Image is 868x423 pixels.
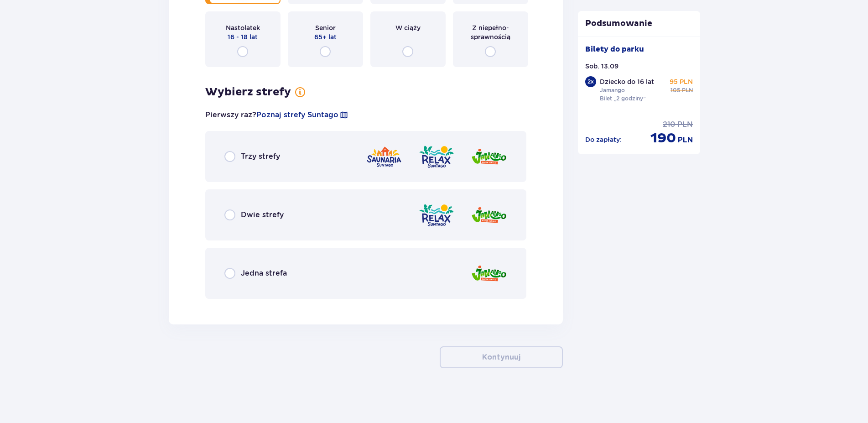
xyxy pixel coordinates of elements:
p: 210 [663,120,676,130]
img: zone logo [471,144,507,170]
img: zone logo [418,202,455,228]
img: zone logo [471,202,507,228]
p: W ciąży [395,23,421,32]
div: 2 x [585,76,596,87]
button: Kontynuuj [440,346,563,368]
p: Trzy strefy [241,151,280,162]
p: PLN [677,120,693,130]
p: Do zapłaty : [585,135,622,144]
p: Sob. 13.09 [585,62,619,71]
img: zone logo [366,144,402,170]
p: 105 [670,86,680,94]
p: Jedna strefa [241,268,287,278]
p: Pierwszy raz? [205,110,348,120]
img: zone logo [471,261,507,287]
p: 16 - 18 lat [228,32,258,42]
p: 65+ lat [314,32,337,42]
p: Z niepełno­sprawnością [461,23,520,42]
p: Bilet „2 godziny” [600,94,646,103]
a: Poznaj strefy Suntago [256,110,338,120]
img: zone logo [418,144,455,170]
p: PLN [678,135,693,145]
p: Dwie strefy [241,210,284,220]
p: Wybierz strefy [205,85,291,99]
p: PLN [682,86,693,94]
p: Dziecko do 16 lat [600,77,654,86]
p: Nastolatek [226,23,260,32]
p: 95 PLN [670,77,693,86]
p: 190 [650,130,676,147]
p: Podsumowanie [578,18,700,29]
p: Bilety do parku [585,44,644,54]
p: Kontynuuj [482,352,520,362]
p: Jamango [600,86,625,94]
p: Senior [315,23,336,32]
